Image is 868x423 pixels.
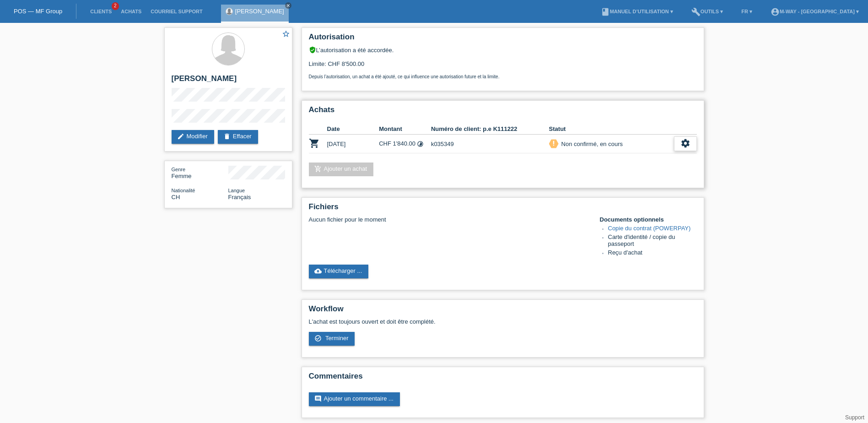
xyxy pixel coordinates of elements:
[550,140,557,146] i: priority_high
[766,9,863,14] a: account_circlem-way - [GEOGRAPHIC_DATA] ▾
[549,124,674,135] th: Statut
[309,372,697,385] h2: Commentaires
[691,7,701,16] i: build
[608,249,697,258] li: Reçu d'achat
[112,2,119,10] span: 2
[431,124,549,135] th: Numéro de client: p.e K111222
[282,30,290,39] a: star_border
[235,8,284,15] a: [PERSON_NAME]
[687,9,728,14] a: buildOutils ▾
[177,133,184,140] i: edit
[309,46,697,54] div: L’autorisation a été accordée.
[314,267,322,275] i: cloud_upload
[86,9,116,14] a: Clients
[309,163,374,176] a: add_shopping_cartAjouter un achat
[600,216,697,223] h4: Documents optionnels
[314,165,322,173] i: add_shopping_cart
[309,318,697,325] p: L'achat est toujours ouvert et doit être complété.
[608,225,691,232] a: Copie du contrat (POWERPAY)
[285,2,291,9] a: close
[218,130,258,144] a: deleteEffacer
[223,133,231,140] i: delete
[309,46,316,54] i: verified_user
[309,265,369,278] a: cloud_uploadTélécharger ...
[309,202,697,216] h2: Fichiers
[771,7,780,16] i: account_circle
[146,9,207,14] a: Courriel Support
[309,216,588,223] div: Aucun fichier pour le moment
[228,194,251,201] span: Français
[309,332,355,346] a: check_circle_outline Terminer
[172,167,186,172] span: Genre
[379,124,431,135] th: Montant
[172,130,214,144] a: editModifier
[559,139,623,149] div: Non confirmé, en cours
[228,188,245,193] span: Langue
[680,138,690,148] i: settings
[314,335,322,342] i: check_circle_outline
[325,335,349,342] span: Terminer
[172,166,228,179] div: Femme
[314,395,322,402] i: comment
[379,135,431,153] td: CHF 1'840.00
[116,9,146,14] a: Achats
[309,33,697,46] h2: Autorisation
[327,124,379,135] th: Date
[309,138,320,149] i: POSP00028547
[309,392,400,406] a: commentAjouter un commentaire ...
[172,188,195,193] span: Nationalité
[172,194,180,201] span: Suisse
[431,135,549,153] td: k035349
[845,414,864,421] a: Support
[309,304,697,318] h2: Workflow
[309,105,697,119] h2: Achats
[327,135,379,153] td: [DATE]
[601,7,610,16] i: book
[286,3,291,8] i: close
[14,8,62,15] a: POS — MF Group
[309,74,697,79] p: Depuis l’autorisation, un achat a été ajouté, ce qui influence une autorisation future et la limite.
[596,9,678,14] a: bookManuel d’utilisation ▾
[608,233,697,249] li: Carte d'identité / copie du passeport
[309,54,697,79] div: Limite: CHF 8'500.00
[417,141,424,147] i: Taux fixes (24 versements)
[737,9,757,14] a: FR ▾
[172,74,285,88] h2: [PERSON_NAME]
[282,30,290,38] i: star_border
